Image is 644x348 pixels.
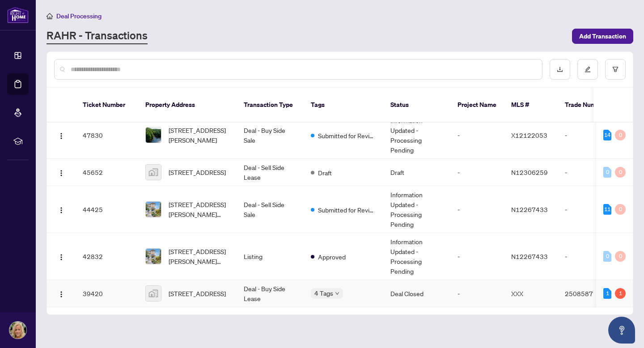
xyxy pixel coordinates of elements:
[450,186,504,233] td: -
[572,29,633,44] button: Add Transaction
[138,88,237,123] th: Property Address
[76,280,138,307] td: 39420
[169,125,229,145] span: [STREET_ADDRESS][PERSON_NAME]
[585,66,591,72] span: edit
[558,159,620,186] td: -
[76,186,138,233] td: 44425
[76,233,138,280] td: 42832
[58,170,65,177] img: Logo
[318,252,346,262] span: Approved
[615,167,626,178] div: 0
[558,186,620,233] td: -
[9,322,26,339] img: Profile Icon
[558,233,620,280] td: -
[615,288,626,299] div: 1
[558,280,620,307] td: 2508587
[146,286,161,301] img: thumbnail-img
[603,251,611,262] div: 0
[54,249,68,263] button: Logo
[603,130,611,140] div: 14
[511,131,547,139] span: X12122053
[450,159,504,186] td: -
[383,280,450,307] td: Deal Closed
[237,159,304,186] td: Deal - Sell Side Lease
[615,251,626,262] div: 0
[612,66,619,72] span: filter
[603,288,611,299] div: 1
[318,168,332,178] span: Draft
[47,28,148,44] a: RAHR - Transactions
[169,199,229,219] span: [STREET_ADDRESS][PERSON_NAME][PERSON_NAME]
[558,112,620,159] td: -
[146,202,161,217] img: thumbnail-img
[58,291,65,298] img: Logo
[58,254,65,261] img: Logo
[169,246,229,266] span: [STREET_ADDRESS][PERSON_NAME][PERSON_NAME]
[237,280,304,307] td: Deal - Buy Side Lease
[335,291,339,296] span: down
[47,13,53,19] span: home
[237,233,304,280] td: Listing
[318,131,376,140] span: Submitted for Review
[383,233,450,280] td: Information Updated - Processing Pending
[56,12,102,20] span: Deal Processing
[550,59,570,80] button: download
[511,205,548,213] span: N12267433
[450,88,504,123] th: Project Name
[511,168,548,176] span: N12306259
[450,112,504,159] td: -
[603,204,611,215] div: 11
[615,130,626,140] div: 0
[76,112,138,159] td: 47830
[54,286,68,301] button: Logo
[383,186,450,233] td: Information Updated - Processing Pending
[169,289,226,298] span: [STREET_ADDRESS]
[557,66,563,72] span: download
[579,29,626,43] span: Add Transaction
[169,167,226,177] span: [STREET_ADDRESS]
[450,233,504,280] td: -
[314,288,333,298] span: 4 Tags
[7,7,29,23] img: logo
[504,88,558,123] th: MLS #
[54,202,68,216] button: Logo
[76,159,138,186] td: 45652
[304,88,383,123] th: Tags
[54,165,68,179] button: Logo
[383,88,450,123] th: Status
[558,88,620,123] th: Trade Number
[511,252,548,260] span: N12267433
[237,186,304,233] td: Deal - Sell Side Sale
[318,205,376,215] span: Submitted for Review
[615,204,626,215] div: 0
[237,88,304,123] th: Transaction Type
[54,128,68,142] button: Logo
[605,59,626,80] button: filter
[450,280,504,307] td: -
[511,289,523,297] span: XXX
[146,127,161,143] img: thumbnail-img
[237,112,304,159] td: Deal - Buy Side Sale
[608,317,635,344] button: Open asap
[58,207,65,214] img: Logo
[146,249,161,264] img: thumbnail-img
[603,167,611,178] div: 0
[383,112,450,159] td: Information Updated - Processing Pending
[146,165,161,180] img: thumbnail-img
[577,59,598,80] button: edit
[76,88,138,123] th: Ticket Number
[383,159,450,186] td: Draft
[58,132,65,140] img: Logo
